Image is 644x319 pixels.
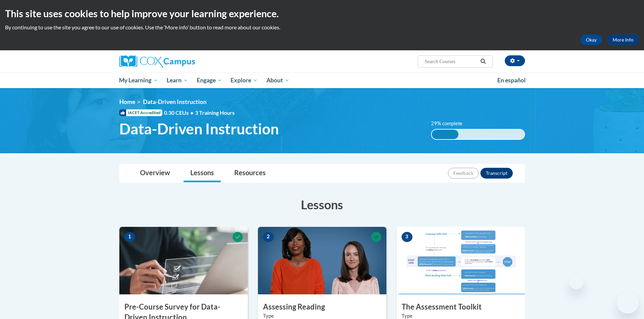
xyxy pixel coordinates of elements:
[402,232,412,242] span: 3
[192,73,226,88] a: Engage
[195,109,235,116] span: 3 Training Hours
[109,73,535,88] div: Main menu
[258,302,386,312] h3: Assessing Reading
[570,276,583,289] iframe: Close message
[226,73,262,88] a: Explore
[424,57,478,65] input: Search Courses
[190,109,193,116] span: •
[5,24,639,31] p: By continuing to use the site you agree to our use of cookies. Use the ‘More info’ button to read...
[133,164,177,182] a: Overview
[505,55,525,66] button: Account Settings
[119,55,195,68] img: Cox Campus
[184,164,221,182] a: Lessons
[119,76,158,84] span: My Learning
[197,76,222,84] span: Engage
[119,98,135,105] a: Home
[263,232,274,242] span: 2
[497,77,526,84] span: En español
[5,7,639,20] h2: This site uses cookies to help improve your learning experience.
[228,164,272,182] a: Resources
[119,227,248,294] img: Course Image
[431,120,470,127] label: 29% complete
[607,34,639,45] a: More Info
[115,73,163,88] a: My Learning
[478,57,488,65] button: Search
[397,227,525,294] img: Course Image
[143,98,207,105] span: Data-Driven Instruction
[580,34,602,45] button: Okay
[231,76,258,84] span: Explore
[124,232,135,242] span: 1
[617,292,639,314] iframe: Button to launch messaging window
[493,73,530,87] a: En español
[119,196,525,213] h3: Lessons
[258,227,386,294] img: Course Image
[162,73,192,88] a: Learn
[266,76,289,84] span: About
[262,73,294,88] a: About
[432,130,458,139] div: 29% complete
[119,109,162,116] span: IACET Accredited
[119,55,248,68] a: Cox Campus
[397,302,525,312] h3: The Assessment Toolkit
[119,120,279,138] span: Data-Driven Instruction
[164,109,195,116] span: 0.30 CEUs
[480,168,513,179] button: Transcript
[167,76,188,84] span: Learn
[448,168,479,179] button: Feedback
